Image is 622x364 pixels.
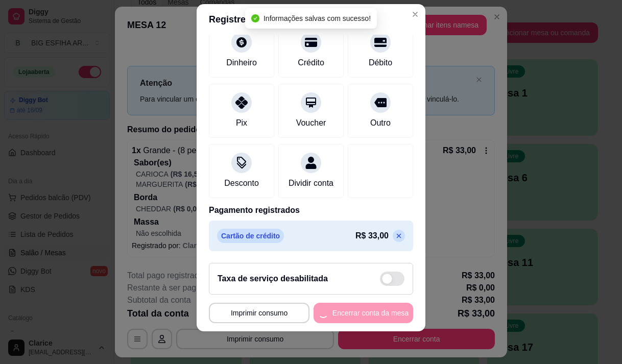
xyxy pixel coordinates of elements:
div: Dinheiro [226,57,257,69]
div: Desconto [224,177,259,189]
span: check-circle [251,14,259,22]
div: Outro [370,117,391,129]
div: Voucher [296,117,326,129]
h2: Taxa de serviço desabilitada [218,273,328,285]
div: Débito [369,57,392,69]
p: R$ 33,00 [355,230,389,242]
span: Informações salvas com sucesso! [264,14,371,22]
div: Crédito [298,57,324,69]
p: Pagamento registrados [209,204,413,216]
div: Pix [236,117,247,129]
div: Dividir conta [289,177,333,189]
header: Registre o pagamento do pedido [197,4,425,35]
button: Imprimir consumo [209,303,309,323]
button: Close [407,6,423,22]
p: Cartão de crédito [217,229,284,243]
